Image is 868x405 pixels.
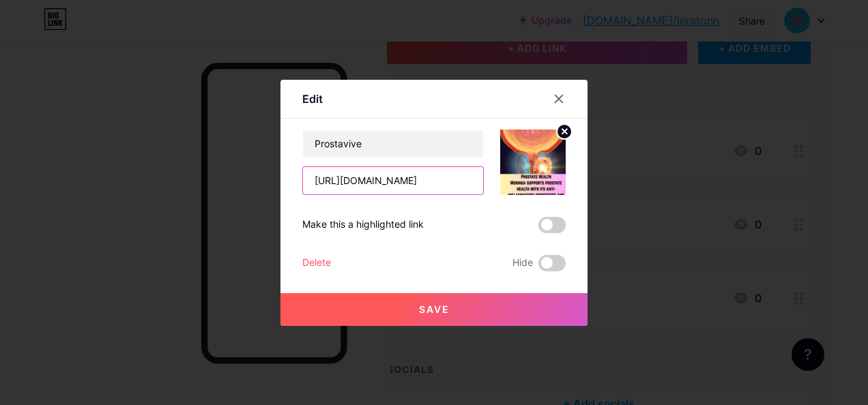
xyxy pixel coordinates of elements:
img: link_thumbnail [500,130,566,195]
div: Delete [302,255,331,271]
input: Title [303,130,483,157]
input: URL [303,167,483,194]
span: Hide [512,255,533,271]
button: Save [280,293,588,326]
div: Edit [302,91,323,107]
div: Make this a highlighted link [302,217,424,233]
span: Save [419,303,450,315]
